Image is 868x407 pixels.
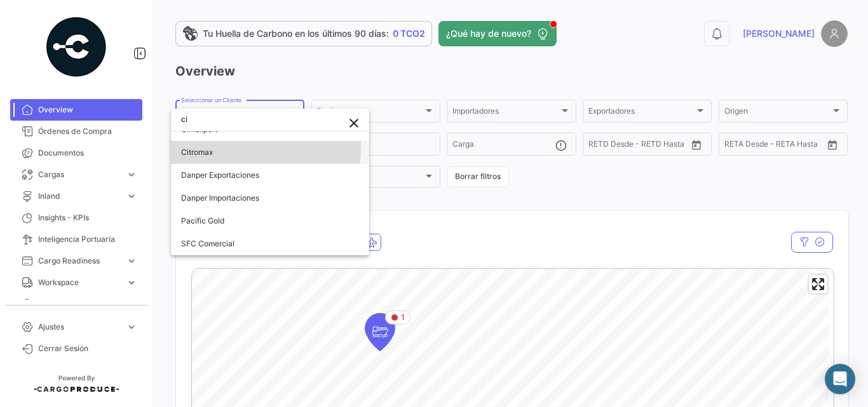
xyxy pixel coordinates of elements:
span: Pacific Gold [181,216,224,225]
div: Abrir Intercom Messenger [825,364,855,394]
input: dropdown search [171,108,369,131]
span: SFC Comercial [181,239,234,248]
span: Danper Importaciones [181,193,259,203]
span: Danper Exportaciones [181,170,259,180]
button: Clear [341,110,367,136]
span: Citromax [181,147,213,157]
mat-icon: close [346,116,362,131]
